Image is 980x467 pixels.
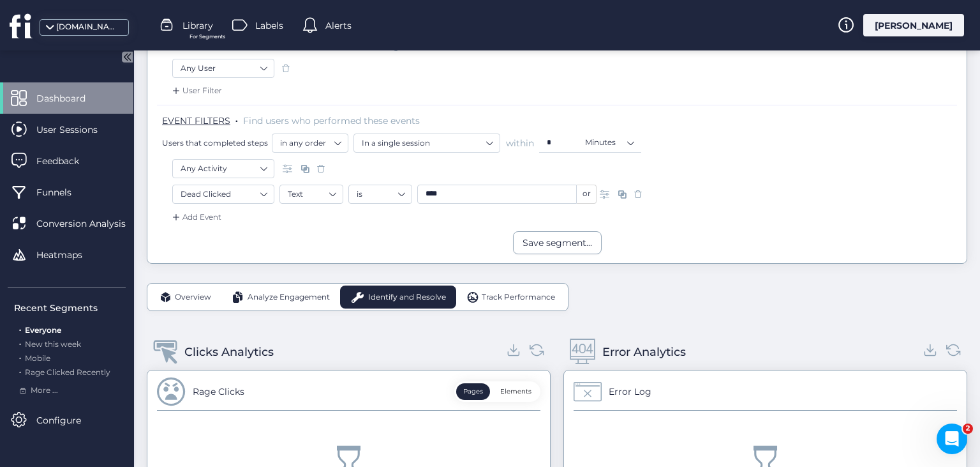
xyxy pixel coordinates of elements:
[963,424,973,434] span: 2
[175,291,211,303] span: Overview
[238,40,467,52] span: Find users who match the following characteristics
[19,323,21,335] span: .
[255,19,283,33] span: Labels
[506,137,534,149] span: within
[181,59,266,78] nz-select-item: Any User
[36,248,101,262] span: Heatmaps
[243,115,420,126] span: Find users who performed these events
[182,19,213,33] span: Library
[36,217,145,231] span: Conversion Analysis
[20,233,199,308] div: Hi [PERSON_NAME], this took us a while to find an edge case where some errors are emitted from ou...
[46,95,245,197] div: Script error and error click on unhandled promise rejection which mostly comes from iphone browse...
[219,364,239,385] button: Send a message…
[36,7,57,27] img: Profile image for Hamed
[36,154,98,168] span: Feedback
[523,236,592,250] div: Save segment...
[14,301,126,315] div: Recent Segments
[170,211,221,224] div: Add Event
[56,102,235,190] div: Script error and error click on unhandled promise rejection which mostly comes from iphone browse...
[357,185,404,204] nz-select-item: is
[609,385,651,399] div: Error Log
[162,115,230,126] span: EVENT FILTERS
[602,343,686,361] div: Error Analytics
[25,325,61,335] span: Everyone
[19,351,21,363] span: .
[61,369,71,379] button: Upload attachment
[20,318,84,326] div: Hamed • [DATE]
[368,291,446,303] span: Identify and Resolve
[585,133,634,152] nz-select-item: Minutes
[25,367,110,377] span: Rage Clicked Recently
[8,5,33,29] button: go back
[863,14,964,36] div: [PERSON_NAME]
[248,291,330,303] span: Analyze Engagement
[235,112,238,125] span: .
[19,365,21,377] span: .
[189,33,225,41] span: For Segments
[193,385,244,399] div: Rage Clicks
[20,369,30,379] button: Emoji picker
[36,91,105,105] span: Dashboard
[36,413,100,427] span: Configure
[493,383,538,400] button: Elements
[36,185,91,199] span: Funnels
[280,134,340,153] nz-select-item: in any order
[482,291,555,303] span: Track Performance
[200,5,224,29] button: Home
[19,337,21,349] span: .
[224,5,247,28] div: Close
[56,21,120,33] div: [DOMAIN_NAME]
[181,159,266,178] nz-select-item: Any Activity
[162,137,268,148] span: Users that completed steps
[10,225,245,344] div: Hamed says…
[31,385,58,397] span: More ...
[81,369,91,379] button: Start recording
[577,185,597,204] div: or
[184,343,274,361] div: Clicks Analytics
[325,19,352,33] span: Alerts
[11,342,244,364] textarea: Message…
[36,123,117,137] span: User Sessions
[10,95,245,208] div: Sandra says…
[62,16,124,29] p: Active 16h ago
[937,424,967,454] iframe: Intercom live chat
[362,134,492,153] nz-select-item: In a single session
[25,353,50,363] span: Mobile
[162,40,225,52] span: USER FILTERS
[170,84,222,97] div: User Filter
[62,6,97,16] h1: Hamed
[181,185,266,204] nz-select-item: Dead Clicked
[10,208,245,225] div: [DATE]
[10,225,209,316] div: Hi [PERSON_NAME], this took us a while to find an edge case where some errors are emitted from ou...
[288,185,335,204] nz-select-item: Text
[40,369,50,379] button: Gif picker
[456,383,490,400] button: Pages
[25,339,81,349] span: New this week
